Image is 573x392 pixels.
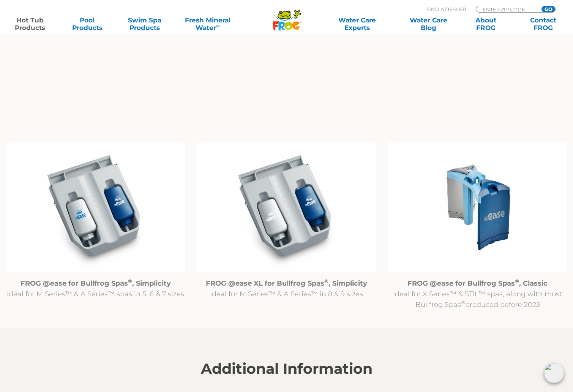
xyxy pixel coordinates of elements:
a: Hot TubProducts [8,16,52,32]
a: Swim SpaProducts [122,16,167,32]
strong: FROG @ease for Bullfrog Spas , Simplicity [21,279,171,288]
input: Zip Code Form [482,6,533,13]
a: Fresh MineralWater∞ [180,16,235,32]
sup: ® [128,278,132,284]
a: AboutFROG [463,16,508,32]
sup: ∞ [216,23,219,29]
a: Water CareExperts [321,16,393,32]
a: PoolProducts [65,16,110,32]
img: openIcon [544,363,564,383]
img: Untitled design (94) [388,142,567,272]
p: Ideal for X Series™ & STIL™ spas, along with most Bullfrog Spas produced before 2023 [388,278,567,310]
sup: ® [515,278,519,284]
img: @ease_Bullfrog_FROG @ease R180 for Bullfrog Spas with Filter [6,142,185,272]
strong: FROG @ease for Bullfrog Spas , Classic [407,279,548,288]
p: Ideal for M Series™ & A Series™ in 8 & 9 sizes [197,278,376,299]
img: @ease_Bullfrog_FROG @easeXL for Bullfrog Spas with Filter [197,142,376,272]
p: Ideal for M Series™ & A Series™ spas in 5, 6 & 7 sizes [6,278,185,299]
a: Water CareBlog [406,16,451,32]
sup: ® [324,278,328,284]
a: ContactFROG [521,16,565,32]
p: Find A Dealer [426,6,466,13]
input: GO [541,6,555,12]
h2: Additional Information [53,360,520,377]
sup: ® [461,299,465,305]
strong: FROG @ease XL for Bullfrog Spas , Simplicity [206,279,367,288]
